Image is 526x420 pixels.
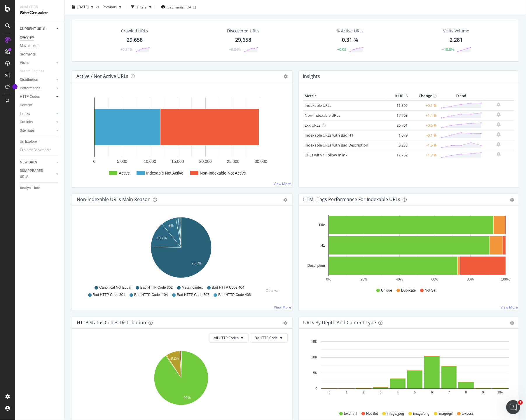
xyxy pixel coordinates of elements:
[501,277,510,281] text: 100%
[409,120,438,130] td: +0.6 %
[20,119,55,125] a: Outlinks
[186,4,196,9] div: [DATE]
[20,10,60,16] div: SiteCrawler
[127,36,143,44] div: 29,658
[120,47,132,52] div: +0.84%
[303,215,512,283] div: A chart.
[305,103,332,108] a: Indexable URLs
[303,338,512,406] svg: A chart.
[386,140,409,150] td: 3,233
[311,340,317,344] text: 15K
[227,28,259,34] div: Discovered URLs
[182,285,203,290] span: Meta noindex
[448,391,450,394] text: 7
[20,168,55,180] a: DISAPPEARED URLS
[121,28,148,34] div: Crawled URLs
[100,4,117,9] span: Previous
[20,43,38,49] div: Movements
[96,4,100,9] span: vs
[501,305,518,310] a: View More
[380,391,382,394] text: 3
[227,159,240,164] text: 25,000
[482,391,484,394] text: 9
[20,60,29,66] div: Visits
[172,159,184,164] text: 15,000
[386,120,409,130] td: 26,701
[303,196,401,202] div: HTML Tags Performance for Indexable URLs
[386,110,409,120] td: 17,763
[311,355,317,359] text: 10K
[20,139,60,145] a: Url Explorer
[20,111,55,117] a: Inlinks
[140,285,173,290] span: Bad HTTP Code 302
[192,261,202,265] text: 75.3%
[212,285,244,290] span: Bad HTTP Code 404
[381,288,392,293] span: Unique
[12,84,18,89] div: Tooltip anchor
[438,411,453,416] span: image/gif
[386,150,409,160] td: 17,752
[497,132,501,137] div: bell-plus
[497,122,501,127] div: bell-plus
[450,36,463,44] div: 2,281
[305,123,321,128] a: 2xx URLs
[497,152,501,156] div: bell-plus
[303,72,320,80] h4: Insights
[431,391,433,394] text: 6
[20,77,38,83] div: Distribution
[387,411,404,416] span: image/jpeg
[20,139,38,145] div: Url Explorer
[20,128,35,134] div: Sitemaps
[315,387,317,391] text: 0
[255,335,278,340] span: By HTTP Code
[20,185,40,191] div: Analysis Info
[360,277,367,281] text: 20%
[250,333,288,343] button: By HTTP Code
[284,198,288,202] div: gear
[510,321,514,325] div: gear
[119,171,130,175] text: Active
[77,347,285,415] svg: A chart.
[20,77,55,83] a: Distribution
[137,4,147,9] div: Filters
[200,171,246,175] text: Non-Indexable Not Active
[20,94,40,100] div: HTTP Codes
[159,2,198,12] button: Segments[DATE]
[409,110,438,120] td: +1.4 %
[100,2,124,12] button: Previous
[336,28,364,34] div: % Active URLs
[20,26,45,32] div: CURRENT URLS
[510,198,514,202] div: gear
[346,391,347,394] text: 1
[337,47,346,52] div: +0.02
[284,74,288,79] i: Options
[305,133,354,138] a: Indexable URLs with Bad H1
[320,243,325,248] text: H1
[77,215,285,283] svg: A chart.
[326,277,331,281] text: 0%
[218,292,251,297] span: Bad HTTP Code 406
[401,288,416,293] span: Duplicate
[328,391,330,394] text: 0
[363,391,364,394] text: 2
[93,159,96,164] text: 0
[99,285,131,290] span: Canonical Not Equal
[386,92,409,100] th: # URLS
[20,185,60,191] a: Analysis Info
[77,196,151,202] div: Non-Indexable URLs Main Reason
[266,288,282,293] div: Others...
[20,85,40,91] div: Performance
[20,34,60,41] a: Overview
[284,321,288,325] div: gear
[409,140,438,150] td: -1.5 %
[497,112,501,117] div: bell-plus
[20,68,50,74] a: Search Engines
[20,128,55,134] a: Sitemaps
[76,72,128,80] h4: Active / Not Active URLs
[117,159,127,164] text: 5,000
[229,47,241,52] div: +0.84%
[157,236,167,240] text: 13.7%
[20,159,55,165] a: NEW URLS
